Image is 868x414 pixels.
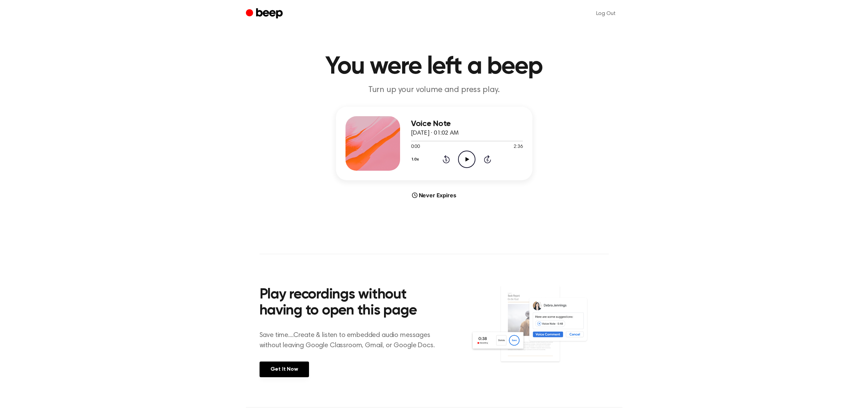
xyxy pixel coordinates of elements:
[411,154,422,165] button: 1.0x
[303,85,565,96] p: Turn up your volume and press play.
[589,5,622,22] a: Log Out
[260,55,609,79] h1: You were left a beep
[411,130,459,136] span: [DATE] · 01:02 AM
[411,143,420,151] span: 0:00
[260,330,443,351] p: Save time....Create & listen to embedded audio messages without leaving Google Classroom, Gmail, ...
[336,191,532,199] div: Never Expires
[260,362,309,377] a: Get It Now
[514,143,523,151] span: 2:36
[411,119,523,128] h3: Voice Note
[260,287,443,319] h2: Play recordings without having to open this page
[470,285,608,377] img: Voice Comments on Docs and Recording Widget
[246,7,284,20] a: Beep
